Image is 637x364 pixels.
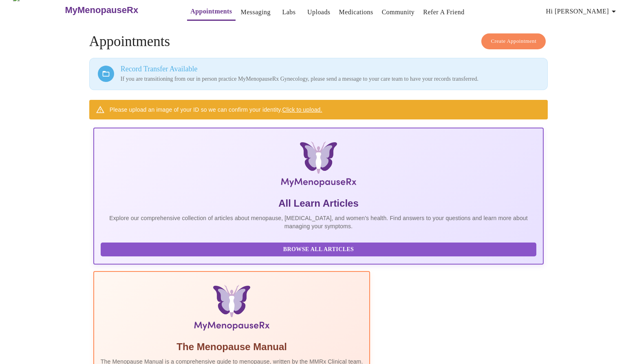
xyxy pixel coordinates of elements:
button: Messaging [238,4,274,20]
button: Hi [PERSON_NAME] [543,3,622,20]
h5: All Learn Articles [101,197,536,210]
img: MyMenopauseRx Logo [168,141,469,190]
div: Please upload an image of your ID so we can confirm your identity. [110,102,322,117]
a: Messaging [241,7,271,18]
button: Labs [276,4,302,20]
a: Appointments [190,6,232,17]
button: Create Appointment [481,33,546,49]
a: Medications [339,7,373,18]
p: Explore our comprehensive collection of articles about menopause, [MEDICAL_DATA], and women's hea... [101,214,536,230]
span: Hi [PERSON_NAME] [546,6,619,17]
button: Refer a Friend [420,4,468,20]
h5: The Menopause Manual [101,340,363,353]
h3: Record Transfer Available [121,65,539,73]
span: Browse All Articles [109,245,528,255]
h3: MyMenopauseRx [65,5,138,15]
a: Community [382,7,415,18]
button: Uploads [304,4,334,20]
button: Community [379,4,418,20]
a: Uploads [307,7,331,18]
h4: Appointments [89,33,548,50]
button: Medications [336,4,377,20]
p: If you are transitioning from our in person practice MyMenopauseRx Gynecology, please send a mess... [121,75,539,83]
button: Browse All Articles [101,243,536,257]
a: Click to upload. [282,106,322,113]
a: Browse All Articles [101,245,538,252]
img: Menopause Manual [142,285,321,334]
span: Create Appointment [491,37,536,46]
button: Appointments [187,3,235,21]
a: Labs [282,7,296,18]
a: Refer a Friend [423,7,465,18]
